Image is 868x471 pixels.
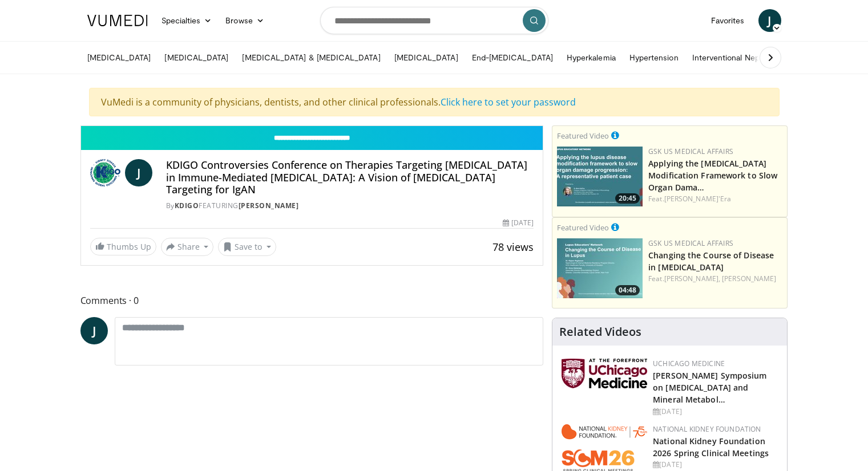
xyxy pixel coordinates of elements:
span: Comments 0 [80,293,544,308]
span: 78 views [492,240,534,254]
a: KDIGO [175,201,199,210]
a: Specialties [155,9,219,32]
span: 04:48 [615,285,640,295]
a: [PERSON_NAME]'Era [664,194,732,204]
div: Feat. [648,274,782,284]
a: [MEDICAL_DATA] [158,46,235,69]
img: KDIGO [90,159,120,186]
a: UChicago Medicine [653,359,725,368]
input: Search topics, interventions [320,7,548,34]
a: Browse [219,9,271,32]
a: Applying the [MEDICAL_DATA] Modification Framework to Slow Organ Dama… [648,158,777,193]
span: 20:45 [615,193,640,204]
div: Feat. [648,194,782,204]
small: Featured Video [557,131,609,141]
a: Favorites [704,9,752,32]
div: [DATE] [653,407,778,417]
a: J [80,317,108,344]
a: [MEDICAL_DATA] & [MEDICAL_DATA] [235,46,387,69]
a: GSK US Medical Affairs [648,147,733,156]
button: Save to [218,238,276,256]
h4: KDIGO Controversies Conference on Therapies Targeting [MEDICAL_DATA] in Immune-Mediated [MEDICAL_... [166,159,534,196]
img: VuMedi Logo [87,15,148,26]
a: [PERSON_NAME] [722,274,776,283]
a: 04:48 [557,238,643,298]
a: Click here to set your password [441,96,576,108]
div: [DATE] [653,460,778,470]
img: 617c1126-5952-44a1-b66c-75ce0166d71c.png.150x105_q85_crop-smart_upscale.jpg [557,238,643,298]
a: Hyperkalemia [560,46,623,69]
a: 20:45 [557,147,643,206]
a: [MEDICAL_DATA] [387,46,465,69]
a: National Kidney Foundation 2026 Spring Clinical Meetings [653,436,769,458]
a: Thumbs Up [90,238,156,255]
small: Featured Video [557,222,609,233]
div: VuMedi is a community of physicians, dentists, and other clinical professionals. [89,88,780,116]
h4: Related Videos [559,325,641,339]
a: End-[MEDICAL_DATA] [465,46,560,69]
a: [PERSON_NAME] Symposium on [MEDICAL_DATA] and Mineral Metabol… [653,370,766,405]
a: [PERSON_NAME] [239,201,299,210]
a: J [125,159,152,186]
div: By FEATURING [166,201,534,211]
a: National Kidney Foundation [653,424,761,434]
a: GSK US Medical Affairs [648,238,733,248]
a: J [758,9,781,32]
a: [MEDICAL_DATA] [80,46,158,69]
div: [DATE] [503,218,534,228]
a: [PERSON_NAME], [664,274,720,283]
a: Interventional Nephrology [685,46,794,69]
a: Hypertension [623,46,685,69]
img: 5f87bdfb-7fdf-48f0-85f3-b6bcda6427bf.jpg.150x105_q85_autocrop_double_scale_upscale_version-0.2.jpg [562,359,647,388]
img: 9b11da17-84cb-43c8-bb1f-86317c752f50.png.150x105_q85_crop-smart_upscale.jpg [557,147,643,206]
a: Changing the Course of Disease in [MEDICAL_DATA] [648,250,774,273]
button: Share [161,238,214,256]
